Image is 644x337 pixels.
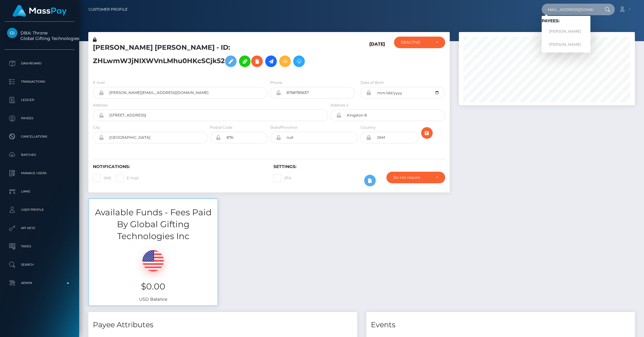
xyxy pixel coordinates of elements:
[210,125,232,130] label: Postal Code
[7,150,72,160] p: Batches
[93,102,108,108] label: Address
[93,43,325,70] h5: [PERSON_NAME] [PERSON_NAME] - ID: ZHLwmWJjNIXWVnLMhu0HKcSCjk52
[369,41,385,72] h6: [DATE]
[5,202,75,217] a: User Profile
[542,26,590,37] a: [PERSON_NAME]
[5,30,75,41] span: DBA: Throne Global Gifting Technologies Inc
[7,260,72,269] p: Search
[330,102,348,108] label: Address 2
[5,257,75,272] a: Search
[371,320,631,330] h4: Events
[5,147,75,163] a: Batches
[93,80,105,85] label: E-mail
[5,129,75,144] a: Cancellations
[12,5,67,17] img: MassPay Logo
[89,242,218,306] div: USD Balance
[93,174,111,182] label: SMS
[542,18,590,23] h6: Payees:
[394,37,445,48] button: DEACTIVE
[542,39,590,50] a: [PERSON_NAME]
[7,28,17,38] img: Global Gifting Technologies Inc
[270,125,297,130] label: State/Province
[361,80,384,85] label: Date of Birth
[5,111,75,126] a: Payees
[386,172,445,183] button: Do not require
[542,4,599,15] input: Search...
[7,77,72,86] p: Transactions
[93,281,213,292] h3: $0.00
[143,250,164,271] img: USD.png
[89,3,128,16] a: Customer Profile
[270,80,282,85] label: Phone
[5,220,75,236] a: API Keys
[93,164,264,169] h6: Notifications:
[89,206,218,242] h3: Available Funds - Fees Paid By Global Gifting Technologies Inc
[361,125,376,130] label: Country
[7,114,72,123] p: Payees
[5,275,75,291] a: Admin
[5,92,75,108] a: Ledger
[393,175,431,180] div: Do not require
[7,224,72,233] p: API Keys
[401,40,431,45] div: DEACTIVE
[5,74,75,89] a: Transactions
[5,184,75,199] a: Links
[5,56,75,71] a: Dashboard
[7,59,72,68] p: Dashboard
[116,174,139,182] label: E-mail
[93,125,100,130] label: City
[273,174,291,182] label: 2FA
[7,169,72,178] p: Manage Users
[93,320,353,330] h4: Payee Attributes
[265,56,277,67] a: Initiate Payout
[5,166,75,181] a: Manage Users
[7,187,72,196] p: Links
[273,164,445,169] h6: Settings:
[7,242,72,251] p: Taxes
[7,95,72,105] p: Ledger
[7,205,72,214] p: User Profile
[7,278,72,288] p: Admin
[7,132,72,141] p: Cancellations
[5,239,75,254] a: Taxes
